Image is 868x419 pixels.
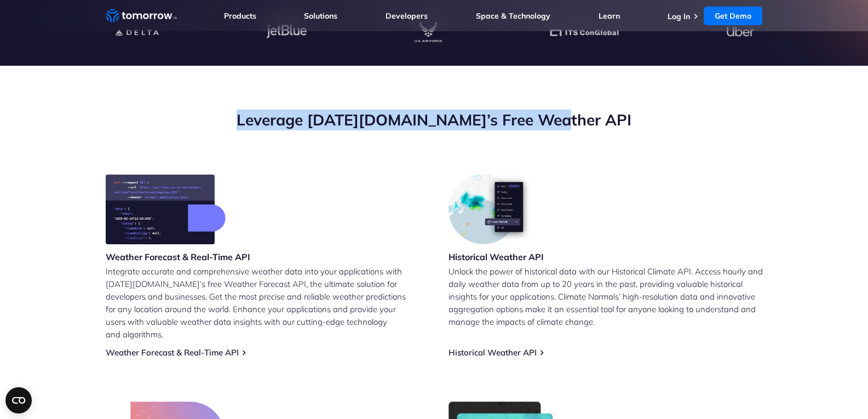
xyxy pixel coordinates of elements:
[106,251,250,263] h3: Weather Forecast & Real-Time API
[449,251,544,263] h3: Historical Weather API
[224,11,256,21] a: Products
[106,347,239,358] a: Weather Forecast & Real-Time API
[668,12,690,21] a: Log In
[106,8,177,24] a: Home link
[449,265,763,328] p: Unlock the power of historical data with our Historical Climate API. Access hourly and daily weat...
[106,110,763,130] h2: Leverage [DATE][DOMAIN_NAME]’s Free Weather API
[599,11,620,21] a: Learn
[476,11,550,21] a: Space & Technology
[704,7,762,25] a: Get Demo
[304,11,337,21] a: Solutions
[5,387,32,414] button: Open CMP widget
[106,265,420,341] p: Integrate accurate and comprehensive weather data into your applications with [DATE][DOMAIN_NAME]...
[386,11,428,21] a: Developers
[449,347,537,358] a: Historical Weather API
